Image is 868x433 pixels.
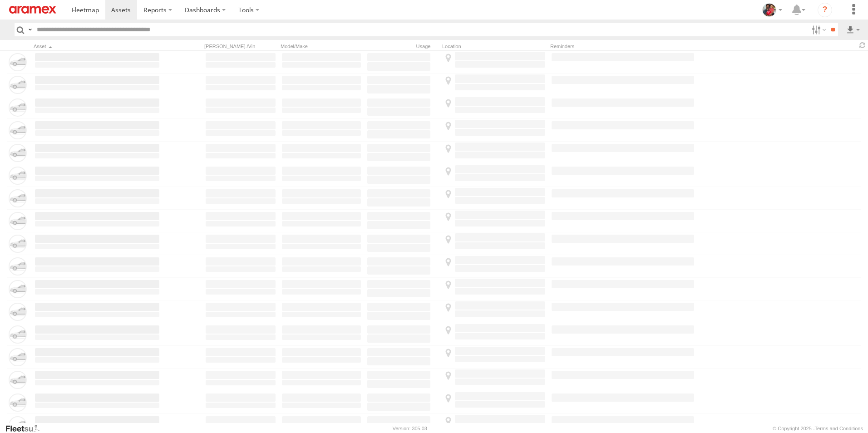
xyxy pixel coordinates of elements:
a: Visit our Website [5,424,47,433]
label: Search Query [26,23,34,36]
div: Model/Make [281,43,362,49]
div: Usage [366,43,439,49]
div: Reminders [550,43,695,49]
div: Location [442,43,547,49]
div: © Copyright 2025 - [773,426,863,431]
div: [PERSON_NAME]./Vin [204,43,277,49]
img: aramex-logo.svg [9,6,56,14]
div: Version: 305.03 [393,426,427,431]
div: Moncy Varghese [759,3,785,17]
div: Click to Sort [34,43,161,49]
i: ? [818,3,832,17]
label: Export results as... [845,23,861,36]
a: Terms and Conditions [815,426,863,431]
span: Refresh [857,41,868,49]
label: Search Filter Options [808,23,828,36]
